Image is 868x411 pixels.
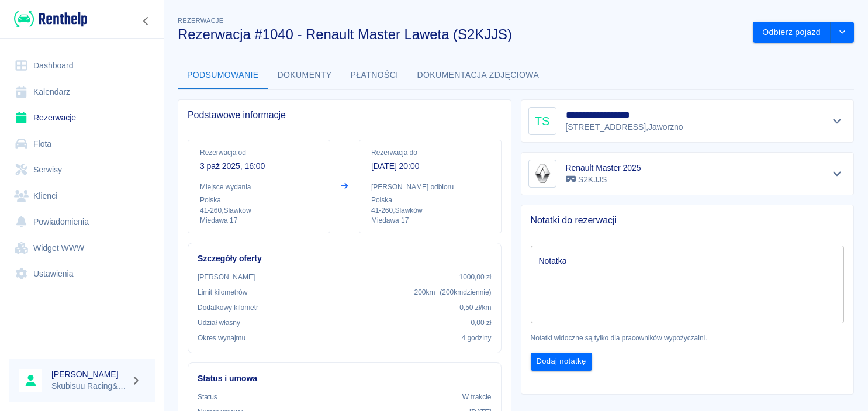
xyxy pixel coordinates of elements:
[471,317,491,328] p: 0,00 zł
[198,372,492,385] h6: Status i umowa
[566,121,683,133] p: [STREET_ADDRESS] , Jaworzno
[440,288,491,296] span: ( 200 km dziennie )
[531,215,845,226] span: Notatki do rezerwacji
[9,235,155,261] a: Widget WWW
[528,107,556,135] div: TS
[828,113,847,129] button: Pokaż szczegóły
[9,209,155,235] a: Powiadomienia
[14,9,87,29] img: Renthelp logo
[198,302,258,313] p: Dodatkowy kilometr
[268,61,341,89] button: Dokumenty
[9,105,155,131] a: Rezerwacje
[200,182,318,192] p: Miejsce wydania
[371,205,489,216] p: 41-260 , Slawków
[200,160,318,172] p: 3 paź 2025, 16:00
[9,131,155,157] a: Flota
[9,183,155,209] a: Klienci
[531,353,592,371] button: Dodaj notatkę
[200,147,318,158] p: Rezerwacja od
[9,79,155,105] a: Kalendarz
[51,380,126,392] p: Skubisuu Racing&Rent
[178,26,743,43] h3: Rezerwacja #1040 - Renault Master Laweta (S2KJJS)
[459,272,492,282] p: 1000,00 zł
[371,216,489,226] p: Miedawa 17
[51,368,126,380] h6: [PERSON_NAME]
[198,392,217,402] p: Status
[459,302,491,313] p: 0,50 zł /km
[9,53,155,79] a: Dashboard
[414,287,492,298] p: 200 km
[566,162,641,174] h6: Renault Master 2025
[198,333,245,343] p: Okres wynajmu
[371,182,489,192] p: [PERSON_NAME] odbioru
[341,61,408,89] button: Płatności
[188,109,502,121] span: Podstawowe informacje
[198,272,255,282] p: [PERSON_NAME]
[200,205,318,216] p: 41-260 , Slawków
[828,165,847,182] button: Pokaż szczegóły
[198,317,240,328] p: Udział własny
[371,195,489,205] p: Polska
[9,261,155,287] a: Ustawienia
[371,160,489,172] p: [DATE] 20:00
[200,216,318,226] p: Miedawa 17
[462,392,492,402] p: W trakcie
[137,13,155,29] button: Zwiń nawigację
[461,333,491,343] p: 4 godziny
[9,9,87,29] a: Renthelp logo
[198,253,492,265] h6: Szczegóły oferty
[531,162,554,185] img: Image
[178,17,223,24] span: Rezerwacje
[200,195,318,205] p: Polska
[408,61,549,89] button: Dokumentacja zdjęciowa
[531,333,845,343] p: Notatki widoczne są tylko dla pracowników wypożyczalni.
[371,147,489,158] p: Rezerwacja do
[178,61,268,89] button: Podsumowanie
[753,22,831,43] button: Odbierz pojazd
[831,22,854,43] button: drop-down
[9,157,155,183] a: Serwisy
[198,287,247,298] p: Limit kilometrów
[566,174,641,186] p: S2KJJS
